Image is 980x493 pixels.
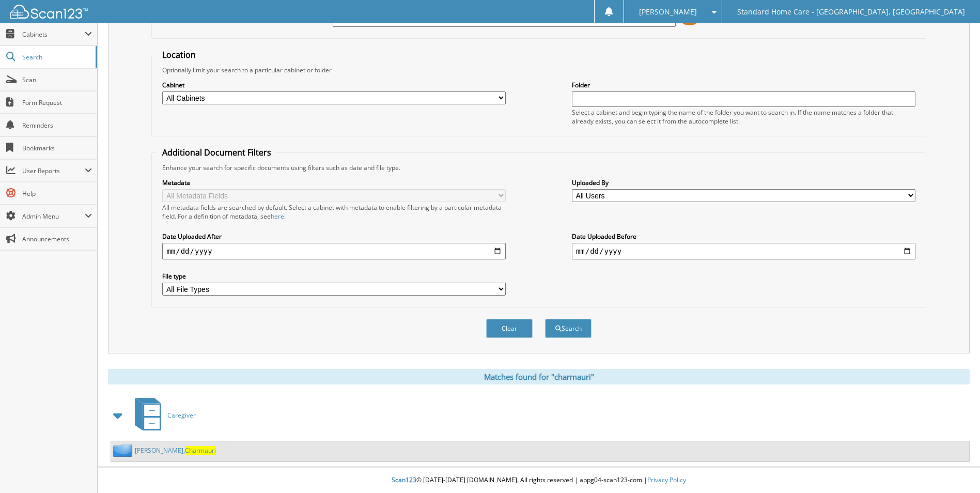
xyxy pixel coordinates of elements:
iframe: Chat Widget [928,443,980,493]
input: end [572,243,915,259]
span: Search [22,53,90,61]
a: here [271,212,284,221]
span: User Reports [22,166,85,175]
a: Caregiver [129,395,196,436]
img: folder2.png [113,444,135,457]
a: Privacy Policy [647,475,686,484]
div: Optionally limit your search to a particular cabinet or folder [157,66,920,74]
div: Enhance your search for specific documents using filters such as date and file type. [157,163,920,172]
span: Scan [22,75,92,84]
span: [PERSON_NAME] [639,9,697,15]
span: Bookmarks [22,144,92,152]
label: File type [162,272,506,281]
label: Cabinet [162,81,506,89]
a: [PERSON_NAME],Charmauri [135,446,216,455]
div: Matches found for "charmauri" [108,369,970,384]
input: start [162,243,506,259]
label: Date Uploaded Before [572,232,915,241]
div: All metadata fields are searched by default. Select a cabinet with metadata to enable filtering b... [162,203,506,221]
legend: Location [157,49,201,60]
span: Help [22,189,92,198]
span: Cabinets [22,30,85,39]
span: Form Request [22,98,92,107]
label: Date Uploaded After [162,232,506,241]
span: Admin Menu [22,212,85,221]
span: Standard Home Care - [GEOGRAPHIC_DATA], [GEOGRAPHIC_DATA] [737,9,965,15]
button: Search [545,319,592,338]
span: Caregiver [167,411,196,420]
div: Select a cabinet and begin typing the name of the folder you want to search in. If the name match... [572,108,915,126]
legend: Additional Document Filters [157,147,276,158]
label: Metadata [162,178,506,187]
img: scan123-logo-white.svg [10,5,88,19]
span: Reminders [22,121,92,130]
div: © [DATE]-[DATE] [DOMAIN_NAME]. All rights reserved | appg04-scan123-com | [98,468,980,493]
button: Clear [486,319,533,338]
label: Folder [572,81,915,89]
span: Announcements [22,235,92,243]
label: Uploaded By [572,178,915,187]
span: Charmauri [185,446,216,455]
span: Scan123 [392,475,416,484]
